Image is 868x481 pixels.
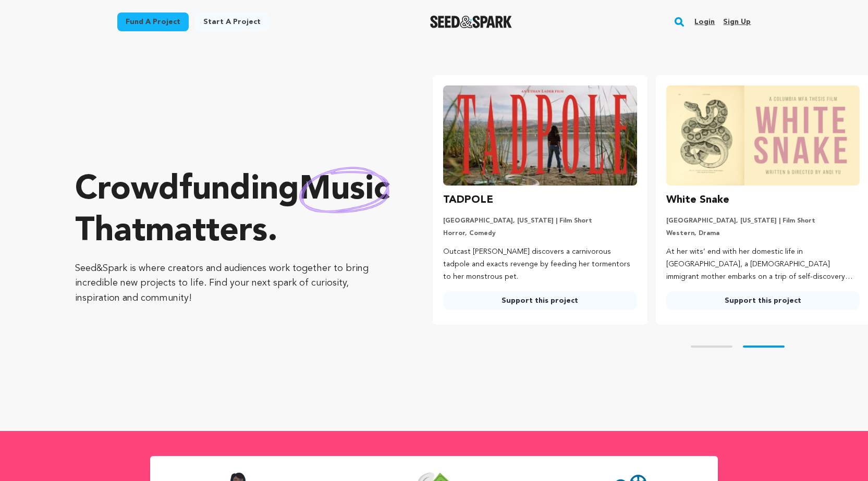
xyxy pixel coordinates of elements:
img: hand sketched image [299,167,389,213]
h3: White Snake [666,192,729,208]
a: Login [694,14,715,30]
p: Seed&Spark is where creators and audiences work together to bring incredible new projects to life... [75,261,391,306]
img: Seed&Spark Logo Dark Mode [430,16,512,28]
img: TADPOLE image [443,85,637,186]
a: Support this project [666,291,860,310]
span: matters [145,215,267,249]
p: Outcast [PERSON_NAME] discovers a carnivorous tadpole and exacts revenge by feeding her tormentor... [443,246,637,283]
a: Fund a project [117,13,189,31]
img: White Snake image [666,85,860,186]
p: Crowdfunding that . [75,169,391,253]
p: [GEOGRAPHIC_DATA], [US_STATE] | Film Short [443,217,637,225]
p: Western, Drama [666,229,860,238]
a: Seed&Spark Homepage [430,16,512,28]
h3: TADPOLE [443,192,493,208]
p: At her wits’ end with her domestic life in [GEOGRAPHIC_DATA], a [DEMOGRAPHIC_DATA] immigrant moth... [666,246,860,283]
a: Sign up [723,14,751,30]
a: Start a project [195,13,269,31]
p: [GEOGRAPHIC_DATA], [US_STATE] | Film Short [666,217,860,225]
a: Support this project [443,291,637,310]
p: Horror, Comedy [443,229,637,238]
